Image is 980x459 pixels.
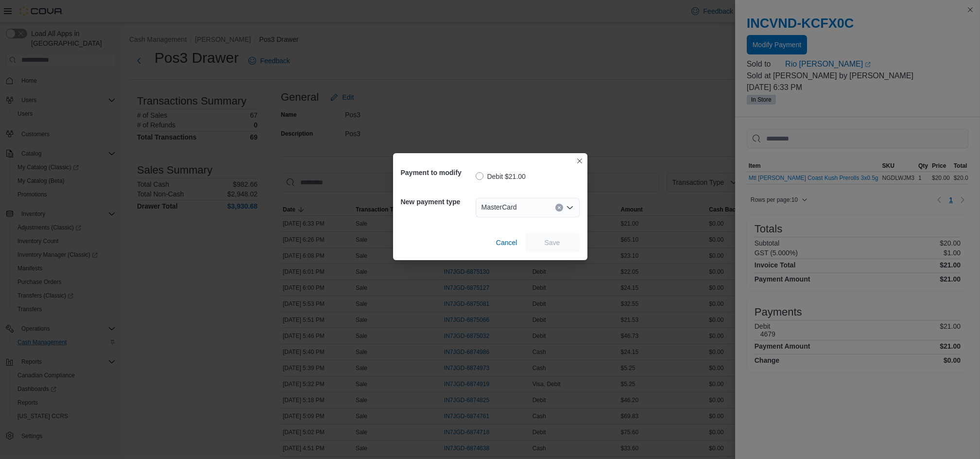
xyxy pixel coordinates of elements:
[481,201,517,213] span: MasterCard
[401,163,474,182] h5: Payment to modify
[574,155,585,167] button: Closes this modal window
[555,204,563,212] button: Clear input
[566,204,574,212] button: Open list of options
[492,233,521,252] button: Cancel
[476,171,526,182] label: Debit $21.00
[401,192,474,212] h5: New payment type
[525,233,580,252] button: Save
[545,238,560,247] span: Save
[521,202,522,213] input: Accessible screen reader label
[496,238,517,247] span: Cancel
